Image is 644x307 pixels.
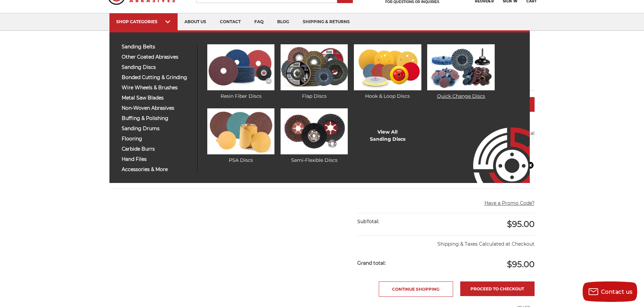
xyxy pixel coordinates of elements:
a: faq [248,13,270,31]
img: Quick Change Discs [427,44,494,90]
span: non-woven abrasives [122,106,192,111]
a: about us [178,13,213,31]
span: metal saw blades [122,95,192,101]
a: Flap Discs [281,44,348,100]
a: Quick Change Discs [427,44,494,100]
a: shipping & returns [296,13,357,31]
a: blog [270,13,296,31]
img: Semi-Flexible Discs [281,108,348,154]
a: Semi-Flexible Discs [281,108,348,164]
span: accessories & more [122,167,192,172]
span: $95.00 [507,259,535,269]
span: bonded cutting & grinding [122,75,192,80]
img: Empire Abrasives Logo Image [461,107,530,183]
a: Proceed to checkout [460,281,535,296]
img: Resin Fiber Discs [207,44,274,90]
span: wire wheels & brushes [122,85,192,90]
img: PSA Discs [207,108,274,154]
span: buffing & polishing [122,116,192,121]
img: Flap Discs [281,44,348,90]
span: other coated abrasives [122,55,192,60]
span: sanding drums [122,126,192,131]
span: carbide burrs [122,147,192,152]
span: Contact us [601,289,633,295]
span: sanding belts [122,44,192,49]
span: hand files [122,157,192,162]
span: flooring [122,136,192,141]
div: SHOP CATEGORIES [116,19,171,24]
a: Resin Fiber Discs [207,44,274,100]
a: Hook & Loop Discs [354,44,421,100]
img: Hook & Loop Discs [354,44,421,90]
a: contact [213,13,248,31]
span: sanding discs [122,65,192,70]
a: View AllSanding Discs [370,128,405,143]
div: SubTotal: [357,213,446,230]
p: Shipping & Taxes Calculated at Checkout [357,235,534,248]
button: Contact us [583,281,637,302]
button: Have a Promo Code? [484,200,535,207]
strong: Grand total: [357,260,386,266]
span: $95.00 [507,219,535,229]
a: PSA Discs [207,108,274,164]
a: Continue Shopping [379,281,453,297]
